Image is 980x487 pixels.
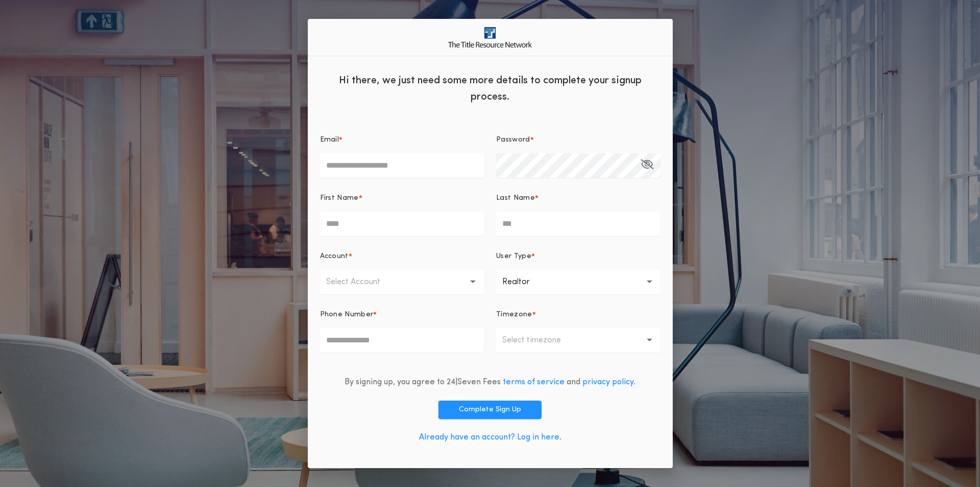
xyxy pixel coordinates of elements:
[496,328,660,353] button: Select timezone
[496,310,532,320] p: Timezone
[308,64,673,110] div: Hi there, we just need some more details to complete your signup process.
[641,153,653,178] button: Password*
[502,276,546,288] p: Realtor
[496,251,531,262] p: User Type
[502,334,577,346] p: Select timezone
[496,135,530,145] p: Password
[496,212,660,236] input: Last Name*
[326,276,397,288] p: Select Account
[320,193,359,203] p: First Name
[320,135,339,145] p: Email
[496,153,660,178] input: Password*
[419,433,561,442] a: Already have an account? Log in here.
[320,212,484,236] input: First Name*
[320,153,484,178] input: Email*
[438,401,542,419] button: Complete Sign Up
[496,193,535,203] p: Last Name
[448,27,532,47] img: logo
[320,251,349,262] p: Account
[320,310,374,320] p: Phone Number
[320,270,484,294] button: Select Account
[345,376,635,388] div: By signing up, you agree to 24|Seven Fees and
[496,270,660,294] button: Realtor
[320,328,484,353] input: Phone Number*
[582,378,635,386] a: privacy policy.
[503,378,565,386] a: terms of service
